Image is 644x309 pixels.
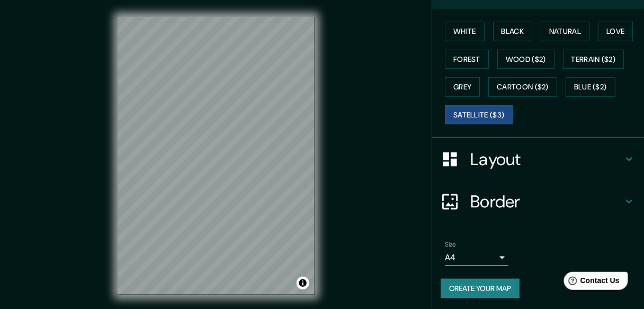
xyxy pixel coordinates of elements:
[445,105,513,125] button: Satellite ($3)
[563,50,624,69] button: Terrain ($2)
[432,138,644,180] div: Layout
[550,268,632,297] iframe: Help widget launcher
[598,22,633,41] button: Love
[470,149,623,170] h4: Layout
[541,22,589,41] button: Natural
[470,191,623,212] h4: Border
[445,50,489,69] button: Forest
[497,50,554,69] button: Wood ($2)
[297,277,309,289] button: Toggle attribution
[566,77,615,97] button: Blue ($2)
[445,77,480,97] button: Grey
[118,17,315,295] canvas: Map
[488,77,557,97] button: Cartoon ($2)
[441,279,520,298] button: Create your map
[445,240,456,249] label: Size
[432,180,644,223] div: Border
[493,22,533,41] button: Black
[445,22,485,41] button: White
[445,249,508,266] div: A4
